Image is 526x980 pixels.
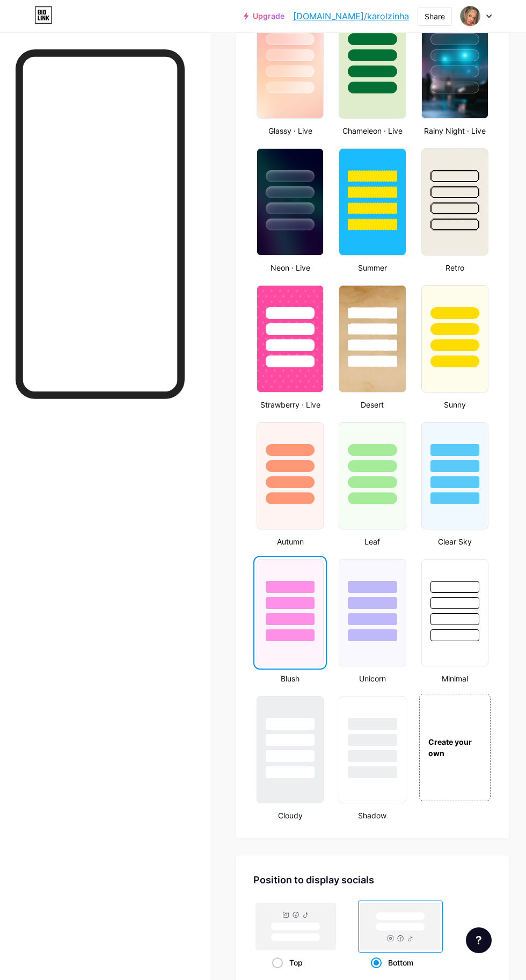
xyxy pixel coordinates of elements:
[253,810,327,821] div: Cloudy
[272,953,320,972] div: Top
[253,262,327,273] div: Neon · Live
[244,12,284,20] a: Upgrade
[418,673,492,684] div: Minimal
[418,262,492,273] div: Retro
[418,399,492,410] div: Sunny
[335,262,409,273] div: Summer
[253,125,327,136] div: Glassy · Live
[460,6,480,26] img: Suporte 24hours
[420,736,490,759] div: Create your own
[335,810,409,821] div: Shadow
[418,536,492,547] div: Clear Sky
[293,10,409,23] a: [DOMAIN_NAME]/karolzinha
[335,673,409,684] div: Unicorn
[425,11,445,22] div: Share
[253,399,327,410] div: Strawberry · Live
[335,536,409,547] div: Leaf
[253,673,327,684] div: Blush
[335,125,409,136] div: Chameleon · Live
[418,125,492,136] div: Rainy Night · Live
[253,536,327,547] div: Autumn
[371,953,430,972] div: Bottom
[253,873,492,887] div: Position to display socials
[335,399,409,410] div: Desert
